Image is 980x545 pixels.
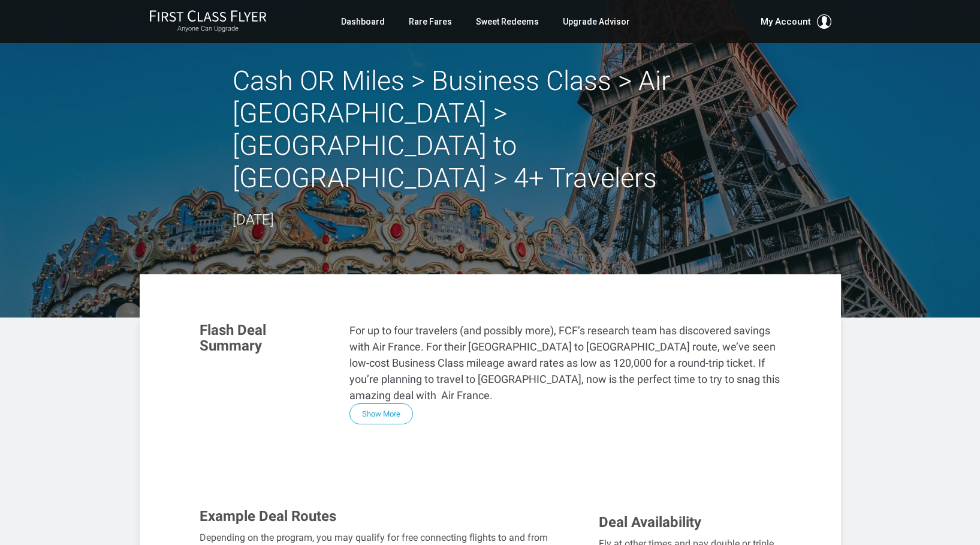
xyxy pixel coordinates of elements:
span: My Account [761,14,811,29]
a: Rare Fares [409,11,452,32]
img: First Class Flyer [149,10,267,22]
h3: Flash Deal Summary [200,322,331,354]
iframe: Opens a widget where you can find more information [879,509,968,539]
a: Upgrade Advisor [563,11,630,32]
span: Example Deal Routes [200,508,336,525]
small: Anyone Can Upgrade [149,25,267,33]
a: Sweet Redeems [476,11,539,32]
button: My Account [761,14,831,29]
h2: Cash OR Miles > Business Class > Air [GEOGRAPHIC_DATA] > [GEOGRAPHIC_DATA] to [GEOGRAPHIC_DATA] >... [233,65,748,194]
button: Show More [349,403,413,424]
time: [DATE] [233,211,274,228]
p: For up to four travelers (and possibly more), FCF’s research team has discovered savings with Air... [349,322,781,403]
span: Deal Availability [599,514,701,531]
a: Dashboard [341,11,385,32]
a: First Class FlyerAnyone Can Upgrade [149,10,267,34]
